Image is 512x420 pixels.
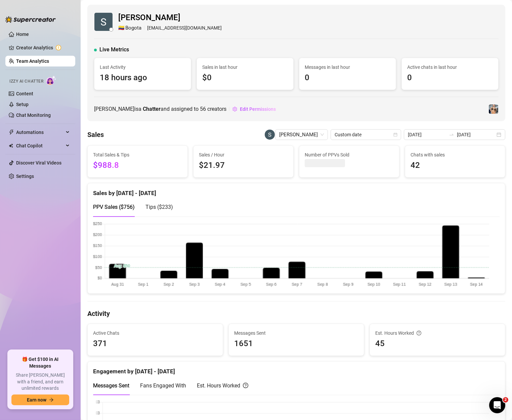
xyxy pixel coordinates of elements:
iframe: Intercom live chat [489,397,505,413]
div: Est. Hours Worked [197,381,248,390]
a: Content [16,91,33,96]
span: [PERSON_NAME] [118,11,222,24]
h4: Sales [87,130,104,139]
span: Total Sales & Tips [93,151,182,158]
img: Sara Gutiérrez [265,130,275,140]
span: question-circle [243,381,248,390]
span: [PERSON_NAME] is a and assigned to creators [94,105,226,113]
a: Home [16,32,29,37]
span: 🎁 Get $100 in AI Messages [11,356,69,369]
h4: Activity [87,309,505,318]
span: question-circle [417,329,421,337]
span: 371 [93,337,217,350]
span: 1651 [234,337,358,350]
div: Est. Hours Worked [375,329,500,337]
span: 45 [375,337,500,350]
span: Chat Copilot [16,140,64,151]
span: 🇨🇴 [118,24,125,32]
a: Discover Viral Videos [16,160,61,166]
span: Messages in last hour [305,63,390,71]
span: Automations [16,127,64,138]
span: Custom date [335,130,397,140]
div: [EMAIL_ADDRESS][DOMAIN_NAME] [118,24,222,32]
img: AI Chatter [46,76,56,85]
img: Sara Gutiérrez [94,13,113,31]
span: Active chats in last hour [407,63,493,71]
span: $21.97 [199,159,288,172]
input: End date [457,131,495,138]
img: Chat Copilot [9,143,13,148]
span: Share [PERSON_NAME] with a friend, and earn unlimited rewards [11,372,69,392]
span: arrow-right [49,398,54,402]
span: Chats with sales [411,151,500,158]
span: Last Activity [100,63,185,71]
a: Chat Monitoring [16,112,51,118]
span: Active Chats [93,329,217,337]
a: Creator Analytics exclamation-circle [16,42,70,53]
span: Tips ( $233 ) [145,204,173,210]
a: Settings [16,174,34,179]
span: swap-right [449,132,454,137]
span: Messages Sent [234,329,358,337]
span: 0 [407,72,493,84]
span: $0 [202,72,288,84]
span: Edit Permissions [240,106,276,112]
span: thunderbolt [9,130,14,135]
span: Sales in last hour [202,63,288,71]
span: Sales / Hour [199,151,288,158]
input: Start date [408,131,446,138]
span: Number of PPVs Sold [305,151,394,158]
a: Team Analytics [16,58,49,64]
span: Messages Sent [93,382,129,389]
img: logo-BBDzfeDw.svg [5,16,56,23]
span: to [449,132,454,137]
span: Bogota [125,24,141,32]
button: Edit Permissions [232,104,276,114]
button: Earn nowarrow-right [11,394,69,405]
span: Fans Engaged With [140,382,186,389]
span: 2 [503,397,508,403]
div: Sales by [DATE] - [DATE] [93,183,500,198]
span: Izzy AI Chatter [9,78,43,85]
span: Sara Gutiérrez [279,130,324,140]
span: Live Metrics [99,46,129,54]
span: calendar [393,133,397,137]
span: setting [232,107,237,111]
span: Earn now [27,397,46,403]
span: $988.8 [93,159,182,172]
a: Setup [16,102,29,107]
div: Engagement by [DATE] - [DATE] [93,362,500,376]
span: 0 [305,72,390,84]
b: Chatter [143,106,161,112]
img: Veronica [489,104,498,114]
span: 56 [200,106,206,112]
span: 18 hours ago [100,72,185,84]
span: 42 [411,159,500,172]
span: PPV Sales ( $756 ) [93,204,135,210]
